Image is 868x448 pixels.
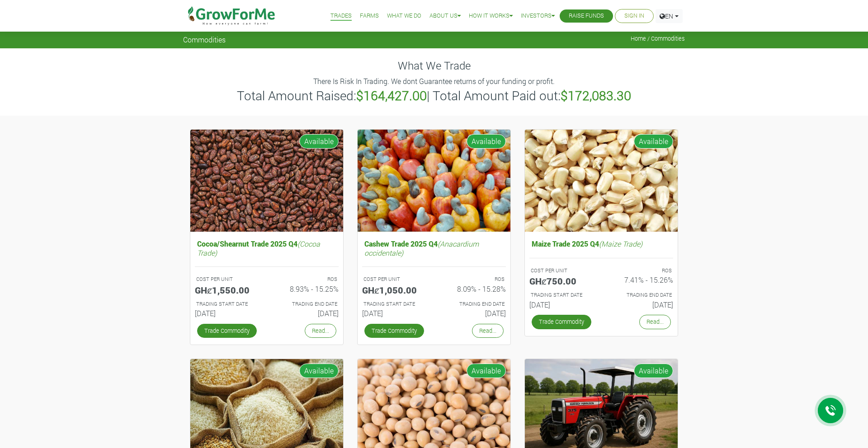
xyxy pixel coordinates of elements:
p: COST PER UNIT [196,275,259,283]
p: There Is Risk In Trading. We dont Guarantee returns of your funding or profit. [184,76,684,87]
a: Cashew Trade 2025 Q4(Anacardium occidentale) COST PER UNIT GHȼ1,050.00 ROS 8.09% - 15.28% TRADING... [362,237,506,321]
a: EN [656,9,683,23]
h5: Cocoa/Shearnut Trade 2025 Q4 [195,237,339,259]
h6: [DATE] [362,309,427,317]
img: growforme image [190,130,343,232]
i: (Anacardium occidentale) [364,239,479,257]
h5: GHȼ1,550.00 [195,285,260,295]
a: What We Do [387,11,421,21]
p: Estimated Trading Start Date [196,300,259,308]
h5: GHȼ1,050.00 [362,285,427,295]
a: Farms [360,11,379,21]
h6: [DATE] [529,300,594,309]
a: Investors [521,11,555,21]
h6: 7.41% - 15.26% [608,275,673,284]
span: Home / Commodities [631,35,685,42]
p: Estimated Trading Start Date [363,300,426,308]
p: Estimated Trading End Date [442,300,505,308]
h5: GHȼ750.00 [529,275,594,286]
i: (Maize Trade) [599,239,642,248]
span: Available [634,134,673,149]
a: Raise Funds [569,11,604,21]
b: $172,083.30 [561,87,631,104]
p: ROS [609,267,672,275]
h6: 8.09% - 15.28% [441,285,506,293]
p: Estimated Trading Start Date [531,291,593,299]
a: Trades [330,11,352,21]
h4: What We Trade [183,59,685,72]
a: Sign In [624,11,644,21]
p: ROS [442,275,505,283]
a: Maize Trade 2025 Q4(Maize Trade) COST PER UNIT GHȼ750.00 ROS 7.41% - 15.26% TRADING START DATE [D... [529,237,673,313]
p: ROS [275,275,337,283]
p: COST PER UNIT [531,267,593,275]
span: Available [634,364,673,378]
p: Estimated Trading End Date [275,300,337,308]
p: COST PER UNIT [363,275,426,283]
b: $164,427.00 [356,87,427,104]
a: Trade Commodity [532,315,591,329]
h6: 8.93% - 15.25% [274,285,339,293]
a: Read... [639,315,671,329]
span: Available [467,134,506,149]
h5: Cashew Trade 2025 Q4 [362,237,506,259]
span: Commodities [183,35,226,44]
h6: [DATE] [441,309,506,317]
a: Trade Commodity [364,324,424,338]
h6: [DATE] [274,309,339,317]
span: Available [299,134,339,149]
span: Available [299,364,339,378]
a: Read... [305,324,336,338]
h5: Maize Trade 2025 Q4 [529,237,673,250]
span: Available [467,364,506,378]
a: How it Works [469,11,513,21]
img: growforme image [525,130,678,232]
p: Estimated Trading End Date [609,291,672,299]
h6: [DATE] [195,309,260,317]
a: Read... [472,324,504,338]
img: growforme image [358,130,510,232]
h3: Total Amount Raised: | Total Amount Paid out: [184,88,684,103]
i: (Cocoa Trade) [197,239,320,257]
h6: [DATE] [608,300,673,309]
a: About Us [429,11,461,21]
a: Cocoa/Shearnut Trade 2025 Q4(Cocoa Trade) COST PER UNIT GHȼ1,550.00 ROS 8.93% - 15.25% TRADING ST... [195,237,339,321]
a: Trade Commodity [197,324,257,338]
